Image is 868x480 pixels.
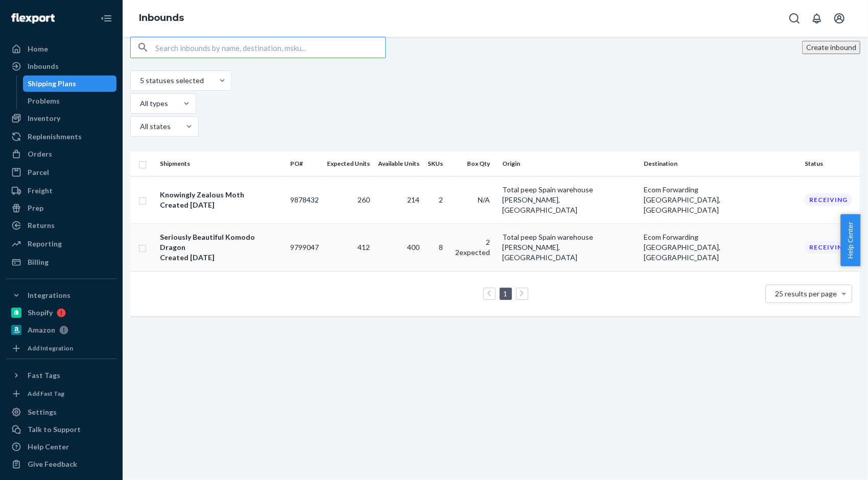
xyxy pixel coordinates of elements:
div: Total peep Spain warehouse [502,185,636,195]
div: Amazon [28,325,55,335]
button: Create inbound [802,41,860,54]
input: 5 statuses selected [139,75,140,86]
div: Created [DATE] [160,200,282,210]
a: Problems [23,93,117,109]
div: Total peep Spain warehouse [502,232,636,242]
div: Integrations [28,290,71,300]
div: Freight [28,186,53,196]
input: All states [139,121,140,132]
span: [PERSON_NAME], [GEOGRAPHIC_DATA] [502,243,577,262]
input: Search inbounds by name, destination, msku... [155,37,385,58]
div: 2 [455,237,490,247]
div: Billing [28,257,49,267]
a: Help Center [6,439,116,455]
div: Add Fast Tag [28,389,64,398]
div: Parcel [28,167,49,178]
td: 9878432 [286,176,323,223]
a: Inbounds [6,58,116,74]
a: Home [6,41,116,57]
th: Box Qty [451,151,498,176]
span: 2 expected [455,248,490,257]
a: Inbounds [139,12,184,23]
span: N/A [478,195,490,204]
div: Inventory [28,113,60,123]
a: Shipping Plans [23,75,117,92]
span: [PERSON_NAME], [GEOGRAPHIC_DATA] [502,195,577,214]
a: Returns [6,217,116,234]
div: Prep [28,203,43,213]
button: Close Navigation [96,8,116,29]
div: Ecom Forwarding [644,232,796,242]
div: Shipping Plans [28,79,77,89]
span: [GEOGRAPHIC_DATA], [GEOGRAPHIC_DATA] [644,195,721,214]
a: Inventory [6,110,116,127]
div: Returns [28,220,55,231]
span: 2 [439,195,443,204]
th: Shipments [156,151,286,176]
a: Prep [6,200,116,216]
a: Shopify [6,305,116,321]
div: Inbounds [28,61,59,71]
a: Settings [6,404,116,420]
a: Parcel [6,164,116,181]
img: Flexport logo [11,13,55,23]
span: 260 [358,195,370,204]
div: Reporting [28,239,62,249]
div: Fast Tags [28,370,60,381]
a: Add Fast Tag [6,388,116,400]
a: Page 1 is your current page [502,289,510,298]
a: Talk to Support [6,421,116,438]
div: Receiving [805,241,852,254]
button: Open Search Box [784,8,805,29]
div: Give Feedback [28,459,77,469]
div: Settings [28,407,57,417]
button: Integrations [6,287,116,304]
div: Seriously Beautiful Komodo Dragon [160,232,282,252]
span: 412 [358,243,370,251]
input: All types [139,98,140,109]
a: Freight [6,183,116,199]
div: Home [28,44,48,54]
span: 400 [407,243,419,251]
button: Give Feedback [6,456,116,472]
button: Help Center [840,214,860,266]
div: Created [DATE] [160,252,282,263]
button: Open notifications [807,8,827,29]
div: Orders [28,149,52,159]
a: Replenishments [6,129,116,145]
button: Fast Tags [6,367,116,384]
td: 9799047 [286,223,323,271]
span: 214 [407,195,419,204]
button: Open account menu [829,8,850,29]
th: Origin [498,151,640,176]
span: 25 results per page [776,289,837,298]
ol: breadcrumbs [131,4,192,33]
div: Problems [28,96,60,106]
div: Talk to Support [28,424,81,435]
th: Expected Units [323,151,374,176]
th: PO# [286,151,323,176]
span: [GEOGRAPHIC_DATA], [GEOGRAPHIC_DATA] [644,243,721,262]
a: Orders [6,146,116,162]
th: SKUs [424,151,451,176]
div: Help Center [28,442,69,452]
a: Reporting [6,236,116,252]
a: Add Integration [6,342,116,355]
a: Amazon [6,322,116,338]
th: Available Units [374,151,424,176]
div: Add Integration [28,344,73,352]
div: Ecom Forwarding [644,185,796,195]
th: Destination [640,151,801,176]
div: Shopify [28,308,53,318]
th: Status [801,151,860,176]
span: 8 [439,243,443,251]
a: Billing [6,254,116,270]
div: Receiving [805,193,852,206]
div: Knowingly Zealous Moth [160,190,282,200]
div: Replenishments [28,132,82,142]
